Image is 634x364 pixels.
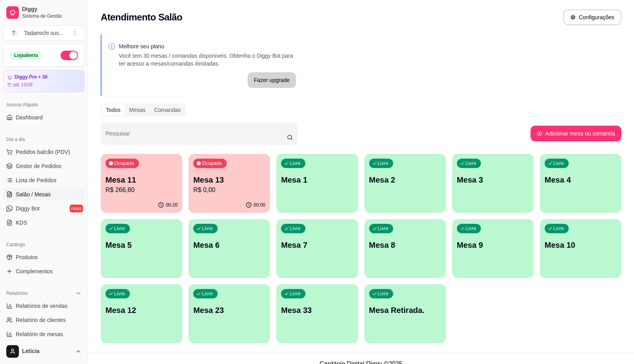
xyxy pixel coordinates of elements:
[540,219,621,278] button: LivreMesa 10
[16,330,63,338] span: Relatório de mesas
[16,162,61,170] span: Gestor de Pedidos
[105,240,177,251] p: Mesa 5
[193,174,265,185] p: Mesa 13
[3,342,85,361] button: Leticia
[16,113,43,121] span: Dashboard
[248,72,296,88] button: Fazer upgrade
[16,302,68,310] span: Relatórios de vendas
[3,238,85,251] div: Catálogo
[545,174,617,185] p: Mesa 4
[22,13,81,19] span: Sistema de Gestão
[364,284,446,343] button: LivreMesa Retirada.
[114,291,125,297] p: Livre
[189,219,270,278] button: LivreMesa 6
[16,267,53,275] span: Complementos
[150,104,185,115] div: Comandas
[101,284,182,343] button: LivreMesa 12
[10,51,43,60] div: Loja aberta
[253,202,265,208] p: 00:00
[61,51,78,60] button: Alterar Status
[166,202,177,208] p: 00:20
[193,240,265,251] p: Mesa 6
[22,6,81,13] span: Diggy
[119,52,296,68] p: Você tem 30 mesas / comandas disponíveis. Obtenha o Diggy Bot para ter acesso a mesas/comandas il...
[3,300,85,312] a: Relatórios de vendas
[281,305,353,316] p: Mesa 33
[553,160,564,166] p: Livre
[3,328,85,340] a: Relatório de mesas
[202,291,213,297] p: Livre
[22,348,72,355] span: Leticia
[466,160,477,166] p: Livre
[3,25,85,41] button: Select a team
[290,291,301,297] p: Livre
[3,70,85,92] a: Diggy Pro + 30até 15/08
[105,174,177,185] p: Mesa 11
[276,284,358,343] button: LivreMesa 33
[3,216,85,229] a: KDS
[16,148,70,156] span: Pedidos balcão (PDV)
[193,305,265,316] p: Mesa 23
[3,133,85,146] div: Dia a dia
[3,265,85,278] a: Complementos
[189,284,270,343] button: LivreMesa 23
[369,240,441,251] p: Mesa 8
[102,104,125,115] div: Todos
[105,133,287,141] input: Pesquisar
[3,99,85,111] div: Acesso Rápido
[452,219,534,278] button: LivreMesa 9
[378,160,389,166] p: Livre
[3,146,85,158] button: Pedidos balcão (PDV)
[16,253,38,261] span: Produtos
[15,74,48,80] article: Diggy Pro + 30
[3,111,85,124] a: Dashboard
[101,154,182,213] button: OcupadaMesa 11R$ 266,8000:20
[16,219,27,227] span: KDS
[119,42,296,50] p: Melhore seu plano
[281,174,353,185] p: Mesa 1
[3,3,85,22] a: DiggySistema de Gestão
[563,9,621,25] button: Configurações
[24,29,63,37] div: Tadamichi sus ...
[553,225,564,232] p: Livre
[3,202,85,215] a: Diggy Botnovo
[101,11,182,24] h2: Atendimento Salão
[290,160,301,166] p: Livre
[105,305,177,316] p: Mesa 12
[545,240,617,251] p: Mesa 10
[281,240,353,251] p: Mesa 7
[193,185,265,195] p: R$ 0,00
[6,290,28,296] span: Relatórios
[369,305,441,316] p: Mesa Retirada.
[105,185,177,195] p: R$ 266,80
[466,225,477,232] p: Livre
[276,154,358,213] button: LivreMesa 1
[101,219,182,278] button: LivreMesa 5
[290,225,301,232] p: Livre
[364,154,446,213] button: LivreMesa 2
[378,225,389,232] p: Livre
[202,225,213,232] p: Livre
[16,316,66,324] span: Relatório de clientes
[457,174,529,185] p: Mesa 3
[114,225,125,232] p: Livre
[10,29,18,37] span: T
[202,160,222,166] p: Ocupada
[276,219,358,278] button: LivreMesa 7
[457,240,529,251] p: Mesa 9
[3,251,85,263] a: Produtos
[189,154,270,213] button: OcupadaMesa 13R$ 0,0000:00
[378,291,389,297] p: Livre
[125,104,150,115] div: Mesas
[3,188,85,201] a: Salão / Mesas
[16,176,57,184] span: Lista de Pedidos
[16,190,51,198] span: Salão / Mesas
[364,219,446,278] button: LivreMesa 8
[16,205,40,212] span: Diggy Bot
[3,314,85,326] a: Relatório de clientes
[3,160,85,172] a: Gestor de Pedidos
[530,126,621,141] button: Adicionar mesa ou comanda
[540,154,621,213] button: LivreMesa 4
[13,82,33,88] article: até 15/08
